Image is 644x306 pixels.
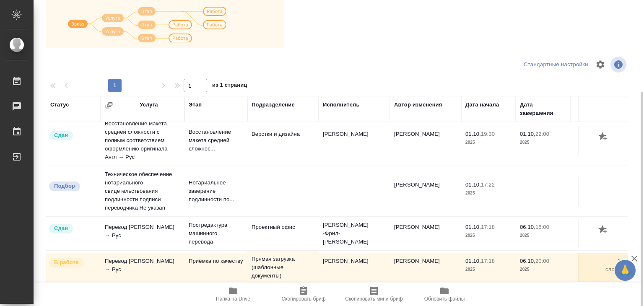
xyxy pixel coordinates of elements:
[54,224,68,233] p: Сдан
[615,260,636,281] button: 🙏
[345,296,402,302] span: Скопировать мини-бриф
[465,131,481,137] p: 01.10,
[189,128,243,153] p: Восстановление макета средней сложнос...
[520,138,566,147] p: 2025
[574,189,621,197] p: док.
[140,101,158,109] div: Услуга
[189,257,243,265] p: Приёмка по качеству
[101,219,184,248] td: Перевод [PERSON_NAME] → Рус
[574,130,621,138] p: 22
[535,224,549,230] p: 16:00
[465,224,481,230] p: 01.10,
[319,217,390,250] td: [PERSON_NAME] -Фрил- [PERSON_NAME]
[105,101,113,109] button: Сгруппировать
[268,283,339,306] button: Скопировать бриф
[481,258,495,264] p: 17:18
[323,101,360,109] div: Исполнитель
[520,258,535,264] p: 06.10,
[520,224,535,230] p: 06.10,
[465,138,512,147] p: 2025
[212,80,247,92] span: из 1 страниц
[535,131,549,137] p: 22:00
[390,176,461,206] td: [PERSON_NAME]
[252,101,295,109] div: Подразделение
[574,138,621,147] p: страница
[596,223,610,237] button: Добавить оценку
[189,101,202,109] div: Этап
[54,131,68,140] p: Сдан
[465,265,512,274] p: 2025
[189,179,243,204] p: Нотариальное заверение подлинности по...
[54,182,75,190] p: Подбор
[465,182,481,188] p: 01.10,
[390,126,461,155] td: [PERSON_NAME]
[481,224,495,230] p: 17:18
[520,231,566,240] p: 2025
[247,251,319,284] td: Прямая загрузка (шаблонные документы)
[590,54,610,75] span: Настроить таблицу
[535,258,549,264] p: 20:00
[198,283,268,306] button: Папка на Drive
[101,253,184,282] td: Перевод [PERSON_NAME] → Рус
[390,219,461,248] td: [PERSON_NAME]
[101,115,184,166] td: Восстановление макета средней сложности с полным соответствием оформлению оригинала Англ → Рус
[520,131,535,137] p: 01.10,
[101,166,184,216] td: Техническое обеспечение нотариального свидетельствования подлинности подписи переводчика Не указан
[339,283,409,306] button: Скопировать мини-бриф
[520,265,566,274] p: 2025
[618,262,632,279] span: 🙏
[189,221,243,246] p: Постредактура машинного перевода
[424,296,465,302] span: Обновить файлы
[409,283,480,306] button: Обновить файлы
[319,253,390,282] td: [PERSON_NAME]
[574,257,621,265] p: 1
[522,58,590,71] div: split button
[465,231,512,240] p: 2025
[54,258,78,267] p: В работе
[465,258,481,264] p: 01.10,
[465,189,512,197] p: 2025
[50,101,69,109] div: Статус
[390,253,461,282] td: [PERSON_NAME]
[247,126,319,155] td: Верстки и дизайна
[465,101,499,109] div: Дата начала
[610,57,628,73] span: Посмотреть информацию
[520,101,566,117] div: Дата завершения
[596,130,610,144] button: Добавить оценку
[481,131,495,137] p: 19:30
[574,265,621,274] p: слово
[574,223,621,231] p: 6 719,52
[281,296,325,302] span: Скопировать бриф
[216,296,250,302] span: Папка на Drive
[574,181,621,189] p: 0
[247,219,319,248] td: Проектный офис
[574,231,621,240] p: слово
[481,182,495,188] p: 17:22
[394,101,442,109] div: Автор изменения
[319,126,390,155] td: [PERSON_NAME]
